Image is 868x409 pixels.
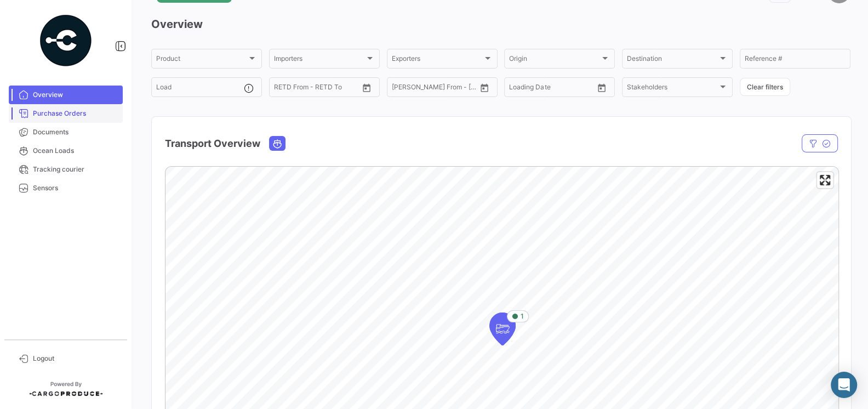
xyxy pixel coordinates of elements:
[33,109,118,118] span: Purchase Orders
[9,123,123,141] a: Documents
[33,354,118,363] span: Logout
[532,85,572,93] input: To
[33,90,118,100] span: Overview
[740,78,790,96] button: Clear filters
[274,85,289,93] input: From
[9,179,123,197] a: Sensors
[9,104,123,123] a: Purchase Orders
[476,79,493,96] button: Open calendar
[274,56,365,64] span: Importers
[9,160,123,179] a: Tracking courier
[415,85,455,93] input: To
[392,85,407,93] input: From
[817,172,833,188] button: Enter fullscreen
[521,311,524,321] span: 1
[358,79,375,96] button: Open calendar
[297,85,337,93] input: To
[509,85,524,93] input: From
[593,79,610,96] button: Open calendar
[489,313,516,345] div: Map marker
[627,85,718,93] span: Stakeholders
[33,127,118,137] span: Documents
[392,56,483,64] span: Exporters
[509,56,600,64] span: Origin
[151,16,850,32] h3: Overview
[9,86,123,104] a: Overview
[33,183,118,193] span: Sensors
[156,56,247,64] span: Product
[831,372,857,398] div: Abrir Intercom Messenger
[33,146,118,156] span: Ocean Loads
[270,137,285,150] button: Ocean
[9,141,123,160] a: Ocean Loads
[627,56,718,64] span: Destination
[38,13,93,68] img: powered-by.png
[33,164,118,174] span: Tracking courier
[165,136,260,151] h4: Transport Overview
